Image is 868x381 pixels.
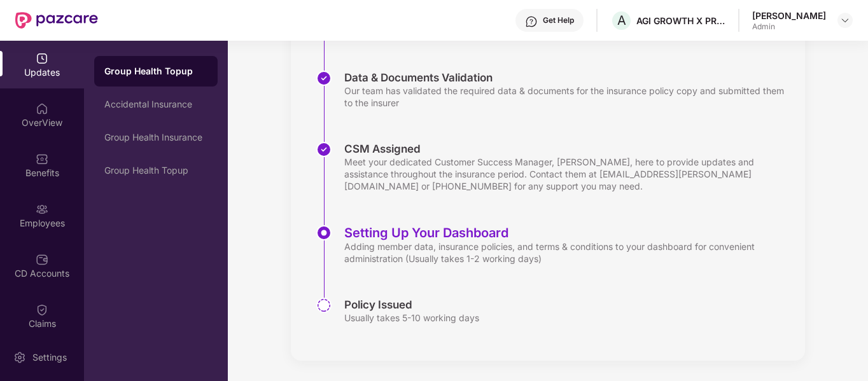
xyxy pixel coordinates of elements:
[344,142,792,156] div: CSM Assigned
[36,52,48,65] img: svg+xml;base64,PHN2ZyBpZD0iVXBkYXRlZCIgeG1sbnM9Imh0dHA6Ly93d3cudzMub3JnLzIwMDAvc3ZnIiB3aWR0aD0iMj...
[316,71,332,86] img: svg+xml;base64,PHN2ZyBpZD0iU3RlcC1Eb25lLTMyeDMyIiB4bWxucz0iaHR0cDovL3d3dy53My5vcmcvMjAwMC9zdmciIH...
[15,12,98,29] img: New Pazcare Logo
[36,203,48,216] img: svg+xml;base64,PHN2ZyBpZD0iRW1wbG95ZWVzIiB4bWxucz0iaHR0cDovL3d3dy53My5vcmcvMjAwMC9zdmciIHdpZHRoPS...
[13,351,26,364] img: svg+xml;base64,PHN2ZyBpZD0iU2V0dGluZy0yMHgyMCIgeG1sbnM9Imh0dHA6Ly93d3cudzMub3JnLzIwMDAvc3ZnIiB3aW...
[316,298,332,313] img: svg+xml;base64,PHN2ZyBpZD0iU3RlcC1QZW5kaW5nLTMyeDMyIiB4bWxucz0iaHR0cDovL3d3dy53My5vcmcvMjAwMC9zdm...
[316,142,332,157] img: svg+xml;base64,PHN2ZyBpZD0iU3RlcC1Eb25lLTMyeDMyIiB4bWxucz0iaHR0cDovL3d3dy53My5vcmcvMjAwMC9zdmciIH...
[29,351,71,364] div: Settings
[344,225,792,240] div: Setting Up Your Dashboard
[344,85,792,109] div: Our team has validated the required data & documents for the insurance policy copy and submitted ...
[344,298,479,312] div: Policy Issued
[104,99,207,109] div: Accidental Insurance
[636,15,725,27] div: AGI GROWTH X PRIVATE LIMITED
[752,10,826,22] div: [PERSON_NAME]
[525,15,538,28] img: svg+xml;base64,PHN2ZyBpZD0iSGVscC0zMngzMiIgeG1sbnM9Imh0dHA6Ly93d3cudzMub3JnLzIwMDAvc3ZnIiB3aWR0aD...
[344,156,792,192] div: Meet your dedicated Customer Success Manager, [PERSON_NAME], here to provide updates and assistan...
[104,132,207,142] div: Group Health Insurance
[344,71,792,85] div: Data & Documents Validation
[36,102,48,115] img: svg+xml;base64,PHN2ZyBpZD0iSG9tZSIgeG1sbnM9Imh0dHA6Ly93d3cudzMub3JnLzIwMDAvc3ZnIiB3aWR0aD0iMjAiIG...
[344,312,479,324] div: Usually takes 5-10 working days
[104,165,207,176] div: Group Health Topup
[344,240,792,265] div: Adding member data, insurance policies, and terms & conditions to your dashboard for convenient a...
[36,303,48,316] img: svg+xml;base64,PHN2ZyBpZD0iQ2xhaW0iIHhtbG5zPSJodHRwOi8vd3d3LnczLm9yZy8yMDAwL3N2ZyIgd2lkdGg9IjIwIi...
[104,65,207,78] div: Group Health Topup
[752,22,826,32] div: Admin
[617,13,626,28] span: A
[36,153,48,165] img: svg+xml;base64,PHN2ZyBpZD0iQmVuZWZpdHMiIHhtbG5zPSJodHRwOi8vd3d3LnczLm9yZy8yMDAwL3N2ZyIgd2lkdGg9Ij...
[543,15,574,25] div: Get Help
[36,253,48,266] img: svg+xml;base64,PHN2ZyBpZD0iQ0RfQWNjb3VudHMiIGRhdGEtbmFtZT0iQ0QgQWNjb3VudHMiIHhtbG5zPSJodHRwOi8vd3...
[316,225,332,240] img: svg+xml;base64,PHN2ZyBpZD0iU3RlcC1BY3RpdmUtMzJ4MzIiIHhtbG5zPSJodHRwOi8vd3d3LnczLm9yZy8yMDAwL3N2Zy...
[840,15,850,25] img: svg+xml;base64,PHN2ZyBpZD0iRHJvcGRvd24tMzJ4MzIiIHhtbG5zPSJodHRwOi8vd3d3LnczLm9yZy8yMDAwL3N2ZyIgd2...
